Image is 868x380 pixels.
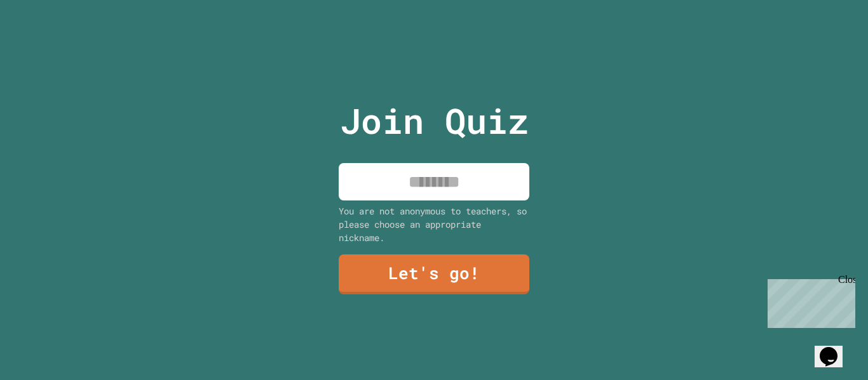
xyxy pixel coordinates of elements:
div: You are not anonymous to teachers, so please choose an appropriate nickname. [339,204,529,244]
iframe: chat widget [815,329,855,367]
a: Let's go! [339,254,529,294]
iframe: chat widget [763,274,855,328]
div: Chat with us now!Close [5,5,88,81]
p: Join Quiz [340,95,529,147]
